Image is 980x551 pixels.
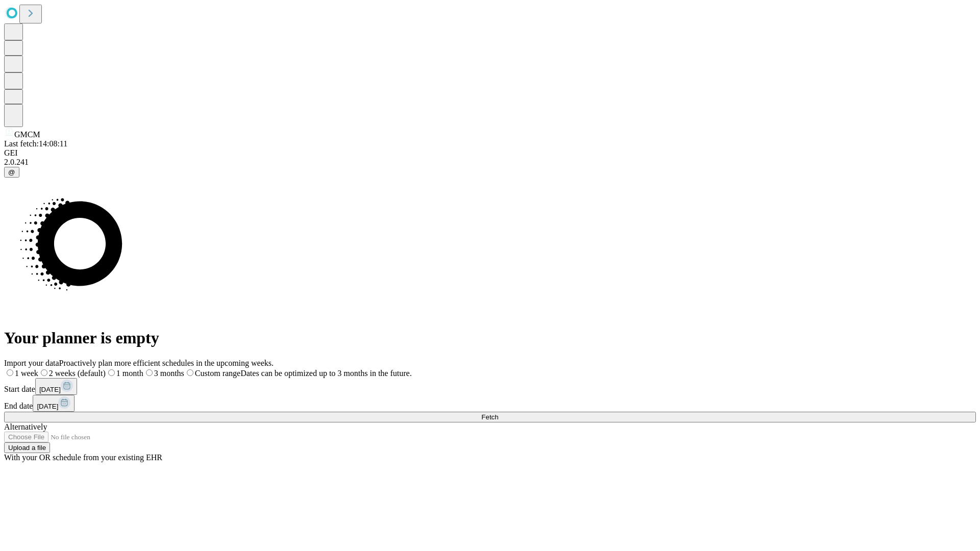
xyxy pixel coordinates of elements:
[4,158,976,167] div: 2.0.241
[4,167,19,178] button: @
[240,369,411,378] span: Dates can be optimized up to 3 months in the future.
[195,369,240,378] span: Custom range
[4,378,976,395] div: Start date
[154,369,184,378] span: 3 months
[35,378,77,395] button: [DATE]
[116,369,143,378] span: 1 month
[146,369,153,376] input: 3 months
[481,413,498,421] span: Fetch
[4,139,67,148] span: Last fetch: 14:08:11
[41,369,47,376] input: 2 weeks (default)
[4,412,976,422] button: Fetch
[4,395,976,412] div: End date
[37,403,58,410] span: [DATE]
[4,359,59,367] span: Import your data
[4,422,47,431] span: Alternatively
[7,369,13,376] input: 1 week
[59,359,274,367] span: Proactively plan more efficient schedules in the upcoming weeks.
[14,130,40,139] span: GMCM
[39,386,61,393] span: [DATE]
[4,148,976,158] div: GEI
[108,369,115,376] input: 1 month
[15,369,38,378] span: 1 week
[4,453,162,462] span: With your OR schedule from your existing EHR
[49,369,106,378] span: 2 weeks (default)
[4,329,976,347] h1: Your planner is empty
[4,442,50,453] button: Upload a file
[187,369,193,376] input: Custom rangeDates can be optimized up to 3 months in the future.
[33,395,75,412] button: [DATE]
[8,168,15,176] span: @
